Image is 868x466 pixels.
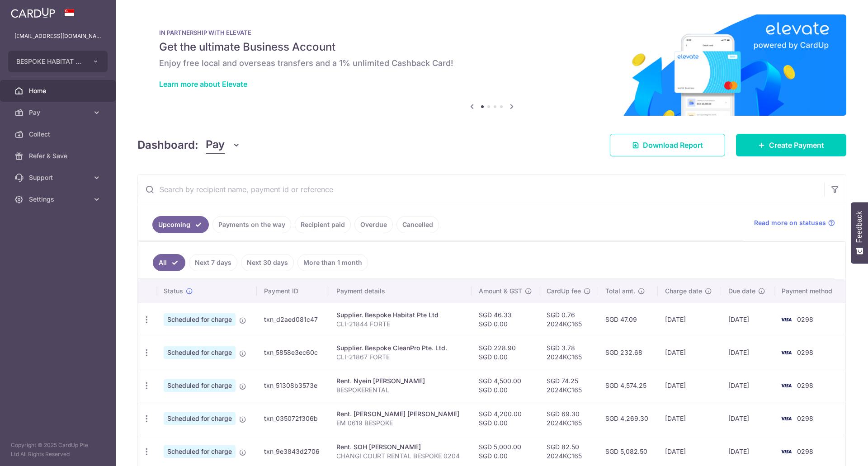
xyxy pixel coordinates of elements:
button: Pay [206,137,241,154]
img: Bank Card [777,413,795,424]
td: SGD 74.25 2024KC165 [539,369,598,402]
div: Rent. [PERSON_NAME] [PERSON_NAME] [336,410,464,419]
td: SGD 69.30 2024KC165 [539,402,598,435]
a: Payments on the way [212,216,291,233]
th: Payment ID [257,279,329,303]
img: Renovation banner [137,14,846,116]
h6: Enjoy free local and overseas transfers and a 1% unlimited Cashback Card! [159,58,825,69]
td: [DATE] [721,402,774,435]
td: [DATE] [658,402,722,435]
th: Payment method [774,279,845,303]
td: SGD 232.68 [598,336,657,369]
p: [EMAIL_ADDRESS][DOMAIN_NAME] [14,32,101,41]
span: Total amt. [605,287,635,296]
span: Status [164,287,183,296]
h4: Dashboard: [137,137,198,153]
a: Cancelled [396,216,439,233]
p: CHANGI COURT RENTAL BESPOKE 0204 [336,452,464,461]
span: Read more on statuses [754,218,826,227]
td: [DATE] [658,369,722,402]
td: txn_51308b3573e [257,369,329,402]
div: Supplier. Bespoke CleanPro Pte. Ltd. [336,344,464,353]
div: Rent. SOH [PERSON_NAME] [336,442,464,452]
a: Read more on statuses [754,218,835,227]
td: txn_d2aed081c47 [257,303,329,336]
td: [DATE] [721,336,774,369]
td: txn_035072f306b [257,402,329,435]
a: Create Payment [736,134,846,156]
img: CardUp [11,7,55,18]
td: SGD 0.76 2024KC165 [539,303,598,336]
td: SGD 4,200.00 SGD 0.00 [472,402,539,435]
td: SGD 4,269.30 [598,402,657,435]
td: SGD 228.90 SGD 0.00 [472,336,539,369]
span: Settings [29,195,89,204]
button: Feedback - Show survey [851,202,868,264]
span: 0298 [797,315,813,323]
a: Recipient paid [295,216,351,233]
span: 0298 [797,348,813,356]
p: CLI-21867 FORTE [336,353,464,362]
span: Collect [29,130,89,139]
a: Next 30 days [241,254,294,271]
div: Supplier. Bespoke Habitat Pte Ltd [336,311,464,320]
span: Scheduled for charge [164,445,236,458]
td: [DATE] [721,369,774,402]
img: Bank Card [777,446,795,457]
span: Feedback [855,211,863,243]
button: BESPOKE HABITAT FORTE PTE. LTD. [8,51,108,72]
p: IN PARTNERSHIP WITH ELEVATE [159,29,825,36]
a: All [153,254,185,271]
span: BESPOKE HABITAT FORTE PTE. LTD. [16,57,83,66]
span: Amount & GST [479,287,522,296]
span: Due date [728,287,755,296]
span: Refer & Save [29,151,89,160]
h5: Get the ultimate Business Account [159,40,825,54]
p: BESPOKERENTAL [336,386,464,395]
span: 0298 [797,414,813,422]
td: [DATE] [721,303,774,336]
p: CLI-21844 FORTE [336,320,464,329]
span: Create Payment [769,140,824,151]
td: txn_5858e3ec60c [257,336,329,369]
img: Bank Card [777,314,795,325]
td: [DATE] [658,336,722,369]
a: Upcoming [152,216,209,233]
span: Scheduled for charge [164,313,236,326]
span: Scheduled for charge [164,379,236,392]
a: More than 1 month [297,254,368,271]
td: SGD 4,574.25 [598,369,657,402]
span: Download Report [643,140,703,151]
span: Charge date [665,287,702,296]
span: Scheduled for charge [164,412,236,425]
a: Overdue [354,216,393,233]
div: Rent. Nyein [PERSON_NAME] [336,377,464,386]
span: Scheduled for charge [164,346,236,359]
span: 0298 [797,447,813,455]
td: SGD 3.78 2024KC165 [539,336,598,369]
img: Bank Card [777,347,795,358]
td: [DATE] [658,303,722,336]
img: Bank Card [777,380,795,391]
td: SGD 4,500.00 SGD 0.00 [472,369,539,402]
td: SGD 46.33 SGD 0.00 [472,303,539,336]
a: Learn more about Elevate [159,80,247,89]
span: Pay [206,137,225,154]
a: Next 7 days [189,254,237,271]
span: Pay [29,108,89,117]
td: SGD 47.09 [598,303,657,336]
span: 0298 [797,381,813,389]
span: Support [29,173,89,182]
a: Download Report [610,134,725,156]
p: EM 0619 BESPOKE [336,419,464,428]
input: Search by recipient name, payment id or reference [138,175,824,204]
span: CardUp fee [547,287,581,296]
span: Home [29,86,89,95]
th: Payment details [329,279,472,303]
